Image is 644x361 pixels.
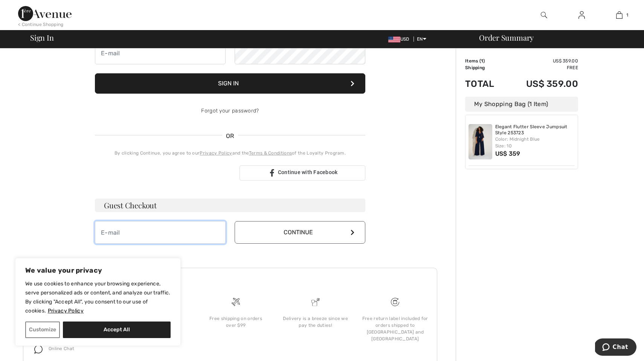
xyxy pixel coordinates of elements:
span: OR [222,132,238,141]
span: Sign In [30,34,53,41]
span: 1 [481,58,483,64]
img: 1ère Avenue [18,6,72,21]
div: Color: Midnight Blue Size: 10 [495,136,575,149]
p: We use cookies to enhance your browsing experience, serve personalized ads or content, and analyz... [25,279,171,315]
div: Order Summary [470,34,639,41]
span: Online Chat [49,346,74,351]
td: Total [465,71,506,97]
a: Privacy Policy [47,307,84,314]
img: Free shipping on orders over $99 [232,298,240,306]
a: 1 [601,11,638,20]
td: Free [506,64,578,71]
button: Customize [25,322,60,338]
div: Delivery is a breeze since we pay the duties! [282,315,349,329]
img: Elegant Flutter Sleeve Jumpsuit Style 253723 [469,124,492,159]
img: My Info [578,11,585,20]
div: Sign in with Google. Opens in new tab [95,165,233,181]
td: US$ 359.00 [506,58,578,64]
a: Elegant Flutter Sleeve Jumpsuit Style 253723 [495,124,575,136]
a: Continue with Facebook [240,165,365,180]
img: US Dollar [388,36,400,42]
div: Free shipping on orders over $99 [202,315,270,329]
h3: Questions or Comments? [34,278,426,285]
span: EN [417,36,426,42]
input: E-mail [95,221,226,244]
a: Terms & Conditions [249,150,292,156]
span: Continue with Facebook [278,169,338,175]
img: chat [34,345,43,353]
span: USD [388,36,412,42]
td: Shipping [465,64,506,71]
button: Continue [235,221,365,244]
div: Free return label included for orders shipped to [GEOGRAPHIC_DATA] and [GEOGRAPHIC_DATA] [361,315,429,342]
div: By clicking Continue, you agree to our and the of the Loyalty Program. [95,150,365,156]
p: We value your privacy [25,266,171,275]
button: Accept All [63,322,171,338]
a: Sign In [572,11,591,20]
div: We value your privacy [15,258,181,346]
td: US$ 359.00 [506,71,578,97]
span: 1 [626,12,628,18]
iframe: Opens a widget where you can chat to one of our agents [595,338,636,357]
img: Delivery is a breeze since we pay the duties! [311,298,320,306]
button: Sign In [95,73,365,94]
div: < Continue Shopping [18,21,64,28]
iframe: Sign in with Google Button [91,165,237,181]
h3: Guest Checkout [95,199,365,212]
img: My Bag [616,11,623,20]
img: Free shipping on orders over $99 [391,298,399,306]
a: Forgot your password? [201,108,259,114]
span: US$ 359 [495,150,520,157]
div: My Shopping Bag (1 Item) [465,97,578,112]
td: Items ( ) [465,58,506,64]
input: E-mail [95,42,226,64]
img: search the website [541,11,547,20]
a: Privacy Policy [200,150,232,156]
